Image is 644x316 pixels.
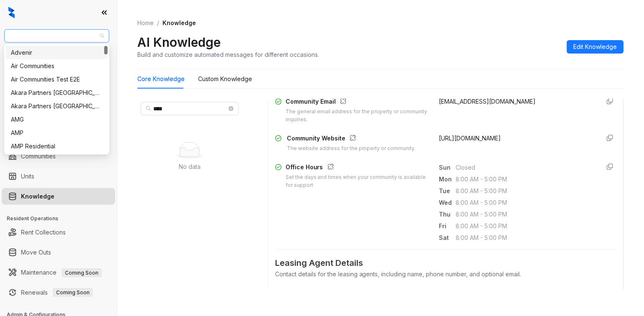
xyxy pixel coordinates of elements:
div: Akara Partners [GEOGRAPHIC_DATA] [11,88,103,97]
div: Community Email [286,97,429,108]
span: Mon [439,175,456,184]
div: Core Knowledge [137,74,185,84]
span: Coming Soon [62,268,102,278]
span: AMG [9,30,104,42]
span: [EMAIL_ADDRESS][DOMAIN_NAME] [439,98,536,105]
div: AMP Residential [6,140,108,153]
span: close-circle [229,106,234,111]
span: Closed [456,163,593,172]
span: 8:00 AM - 5:00 PM [456,222,593,231]
span: search [146,106,152,112]
span: 8:00 AM - 5:00 PM [456,198,593,207]
div: Office Hours [286,163,429,173]
a: RenewalsComing Soon [21,284,93,301]
span: Wed [439,198,456,207]
div: Air Communities [11,61,103,71]
span: 8:00 AM - 5:00 PM [456,210,593,219]
span: Leasing Agent Details [275,257,617,270]
a: Communities [21,148,56,165]
div: AMP [6,126,108,140]
li: / [157,18,159,28]
span: Coming Soon [53,288,93,297]
span: Tue [439,186,456,196]
div: No data [147,162,232,171]
span: 8:00 AM - 5:00 PM [456,233,593,242]
li: Units [2,168,115,185]
li: Leasing [2,92,115,109]
li: Knowledge [2,188,115,205]
img: logo [8,7,15,18]
span: Sat [439,233,456,242]
a: Rent Collections [21,224,66,241]
div: Akara Partners [GEOGRAPHIC_DATA] [11,102,103,111]
span: Sun [439,163,456,172]
span: [URL][DOMAIN_NAME] [439,135,501,142]
li: Move Outs [2,244,115,261]
div: Air Communities Test E2E [6,73,108,86]
div: The website address for the property or community. [287,145,416,153]
li: Maintenance [2,264,115,281]
li: Communities [2,148,115,165]
span: 8:00 AM - 5:00 PM [456,175,593,184]
div: Build and customize automated messages for different occasions. [137,50,319,59]
div: Custom Knowledge [198,74,252,84]
span: Edit Knowledge [574,42,617,51]
li: Leads [2,56,115,73]
div: The general email address for the property or community inquiries. [286,108,429,124]
div: Akara Partners Nashville [6,86,108,99]
div: Set the days and times when your community is available for support [286,173,429,189]
div: Advenir [11,48,103,57]
div: AMP Residential [11,142,103,151]
div: Akara Partners Phoenix [6,99,108,113]
h2: AI Knowledge [137,34,221,50]
div: Advenir [6,46,108,59]
a: Home [136,18,155,28]
div: AMP [11,128,103,138]
li: Renewals [2,284,115,301]
li: Rent Collections [2,224,115,241]
h3: Resident Operations [7,215,117,222]
div: Community Website [287,134,416,145]
div: Air Communities [6,59,108,73]
button: Edit Knowledge [567,40,624,54]
div: AMG [6,113,108,126]
a: Knowledge [21,188,54,205]
div: AMG [11,115,103,124]
a: Move Outs [21,244,51,261]
li: Collections [2,112,115,129]
a: Units [21,168,34,185]
span: 8:00 AM - 5:00 PM [456,186,593,196]
div: Contact details for the leasing agents, including name, phone number, and optional email. [275,270,617,279]
span: Thu [439,210,456,219]
div: Air Communities Test E2E [11,75,103,84]
span: Fri [439,222,456,231]
span: Knowledge [162,19,196,26]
